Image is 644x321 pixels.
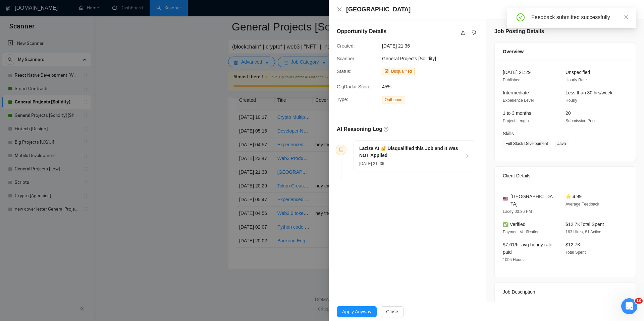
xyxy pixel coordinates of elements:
a: Go to Upworkexport [602,7,636,12]
span: General Projects [Solidity] [382,56,436,61]
img: 🇺🇸 [503,196,508,201]
span: 1 to 3 months [503,110,531,116]
span: Published [503,78,521,82]
button: Close [381,306,404,317]
span: $12.7K [566,242,580,247]
h4: [GEOGRAPHIC_DATA] [346,5,411,14]
button: dislike [470,29,478,37]
span: Unspecified [566,70,590,75]
h5: Opportunity Details [337,27,386,35]
div: Client Details [503,167,628,185]
span: Scanner: [337,56,356,61]
span: Less than 30 hrs/week [566,90,612,95]
h5: AI Reasoning Log [337,125,382,133]
span: Project Length [503,118,529,123]
span: 1095 Hours [503,257,524,262]
span: Submission Price [566,118,597,123]
span: Average Feedback [566,202,599,207]
span: dislike [472,30,476,35]
div: Feedback submitted successfully [531,13,628,21]
button: Apply Anyway [337,306,377,317]
span: Apply Anyway [342,308,371,315]
span: Lacey 03:36 PM [503,209,532,214]
span: Intermediate [503,90,529,95]
span: [GEOGRAPHIC_DATA] [511,193,555,208]
span: Experience Level [503,98,534,103]
span: close [337,7,342,12]
span: [DATE] 21:36 [382,42,483,50]
span: Type: [337,97,348,102]
span: Total Spent [566,250,586,255]
span: robot [385,69,389,73]
span: 45% [382,83,483,90]
span: $12.7K Total Spent [566,222,604,227]
button: Close [337,7,342,12]
span: Hourly [566,98,577,103]
span: 10 [635,298,643,304]
span: like [461,30,466,35]
span: [DATE] 21: 36 [359,161,384,166]
span: close [624,15,629,19]
span: Payment Verification [503,230,539,234]
span: GigRadar Score: [337,84,372,89]
span: ✅ Verified [503,222,526,227]
button: like [459,29,467,37]
div: Job Description [503,283,628,301]
span: Created: [337,43,355,49]
span: $7.61/hr avg hourly rate paid [503,242,552,255]
span: Skills [503,131,514,136]
span: Outbound [382,96,405,103]
span: robot [339,148,343,152]
span: check-circle [517,13,525,21]
h5: Laziza AI 👑 Disqualified this Job and It Was NOT Applied [359,145,462,159]
span: 20 [566,110,571,116]
span: Disqualified [391,69,412,74]
span: Hourly Rate [566,78,587,82]
span: ⭐ 4.99 [566,194,582,199]
h5: Job Posting Details [494,27,544,35]
span: [DATE] 21:29 [503,70,531,75]
span: Status: [337,69,352,74]
span: Close [386,308,398,315]
span: right [466,154,470,158]
span: Full Stack Development [503,140,551,147]
span: Java [555,140,569,147]
span: question-circle [384,127,388,132]
iframe: Intercom live chat [621,298,637,314]
span: 163 Hires, 81 Active [566,230,601,234]
span: Overview [503,48,524,55]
